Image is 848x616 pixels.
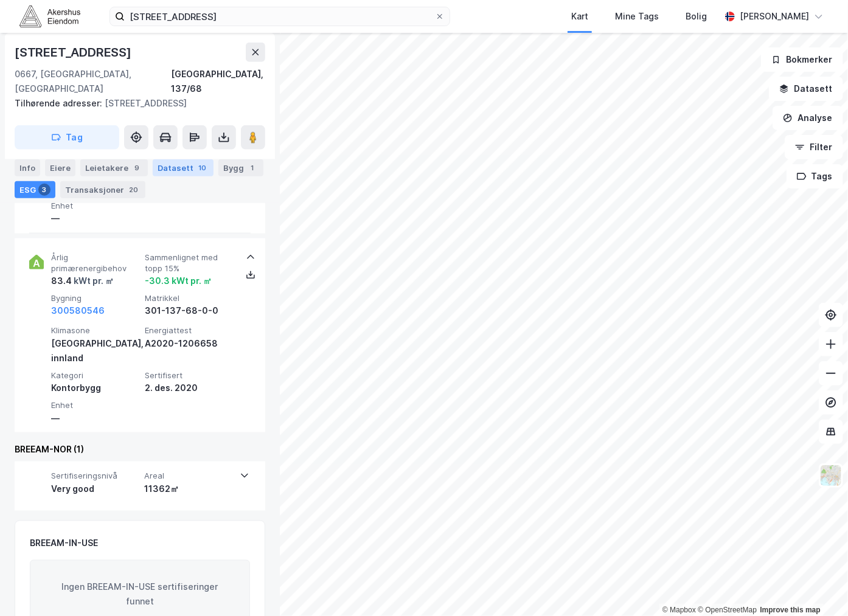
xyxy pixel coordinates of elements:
div: 10 [196,162,209,174]
div: Info [15,159,40,176]
span: Enhet [51,400,140,410]
span: Klimasone [51,325,140,336]
span: Bygning [51,293,140,303]
div: — [51,211,140,226]
span: Matrikkel [145,293,234,303]
div: A2020-1206658 [145,336,234,351]
input: Søk på adresse, matrikkel, gårdeiere, leietakere eller personer [125,7,435,26]
a: OpenStreetMap [698,606,757,614]
div: Very good [51,482,139,496]
div: Eiere [45,159,75,176]
a: Mapbox [662,606,696,614]
img: akershus-eiendom-logo.9091f326c980b4bce74ccdd9f866810c.svg [19,5,80,27]
div: Transaksjoner [60,181,145,198]
button: Tag [15,125,119,150]
span: Enhet [51,201,140,211]
span: Kategori [51,370,140,381]
div: 301-137-68-0-0 [145,303,234,318]
div: Datasett [153,159,214,176]
div: 9 [131,162,143,174]
span: Sertifiseringsnivå [51,471,139,481]
div: Leietakere [80,159,148,176]
img: Z [819,464,843,487]
button: 300580546 [51,303,105,318]
div: 1 [246,162,259,174]
div: Kontrollprogram for chat [787,558,848,616]
div: Kart [571,9,588,24]
div: 11362㎡ [144,482,232,496]
button: Tags [787,164,843,189]
button: Filter [785,135,843,159]
div: 2. des. 2020 [145,381,234,395]
div: BREEAM-IN-USE [30,536,98,550]
div: kWt pr. ㎡ [72,274,114,288]
span: Årlig primærenergibehov [51,252,140,274]
div: — [51,411,140,426]
a: Improve this map [760,606,821,614]
div: -30.3 kWt pr. ㎡ [145,274,212,288]
div: 83.4 [51,274,114,288]
span: Energiattest [145,325,234,336]
span: Sertifisert [145,370,234,381]
div: 3 [38,184,50,196]
div: BREEAM-NOR (1) [15,442,265,457]
div: [STREET_ADDRESS] [15,43,134,62]
div: 20 [127,184,141,196]
div: Bygg [218,159,263,176]
div: Kontorbygg [51,381,140,395]
button: Bokmerker [761,47,843,72]
div: 0667, [GEOGRAPHIC_DATA], [GEOGRAPHIC_DATA] [15,67,171,96]
span: Tilhørende adresser: [15,98,105,108]
button: Analyse [773,106,843,130]
iframe: Chat Widget [787,558,848,616]
div: [GEOGRAPHIC_DATA], 137/68 [171,67,265,96]
div: [STREET_ADDRESS] [15,96,255,111]
span: Areal [144,471,232,481]
div: Bolig [686,9,707,24]
div: Mine Tags [615,9,659,24]
button: Datasett [769,77,843,101]
div: [PERSON_NAME] [740,9,809,24]
span: Sammenlignet med topp 15% [145,252,234,274]
div: [GEOGRAPHIC_DATA], innland [51,336,140,365]
div: ESG [15,181,55,198]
